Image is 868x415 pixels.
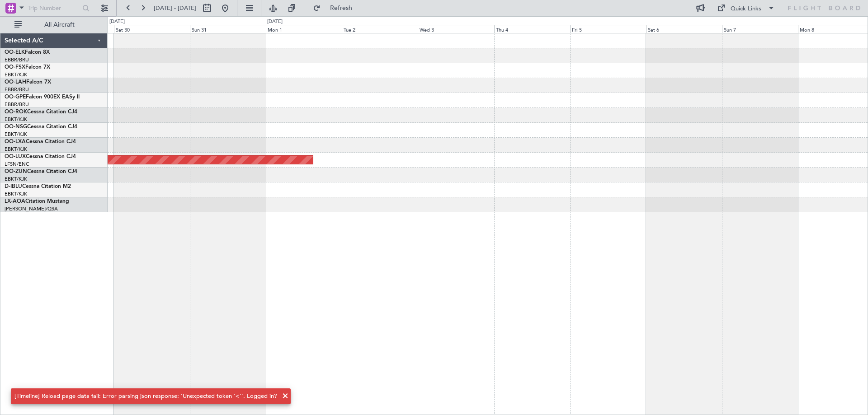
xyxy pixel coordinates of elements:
span: Refresh [322,5,360,11]
div: Sun 7 [722,25,798,33]
div: [DATE] [267,18,283,26]
a: EBBR/BRU [5,56,29,63]
a: EBKT/KJK [5,146,27,153]
div: [DATE] [109,18,125,26]
a: EBKT/KJK [5,71,27,78]
a: EBBR/BRU [5,101,29,108]
span: OO-GPE [5,94,26,100]
a: D-IBLUCessna Citation M2 [5,184,71,189]
div: [Timeline] Reload page data fail: Error parsing json response: 'Unexpected token '<''. Logged in? [14,392,277,401]
span: [DATE] - [DATE] [154,4,196,12]
a: LX-AOACitation Mustang [5,199,69,204]
a: OO-LUXCessna Citation CJ4 [5,154,76,159]
a: EBBR/BRU [5,86,29,93]
a: OO-LXACessna Citation CJ4 [5,139,76,145]
a: OO-GPEFalcon 900EX EASy II [5,94,80,100]
div: Sat 30 [114,25,190,33]
a: EBKT/KJK [5,176,27,182]
a: EBKT/KJK [5,131,27,138]
span: OO-ROK [5,109,27,115]
a: LFSN/ENC [5,161,29,168]
a: EBKT/KJK [5,116,27,123]
div: Thu 4 [494,25,570,33]
a: OO-ROKCessna Citation CJ4 [5,109,77,115]
div: Mon 1 [266,25,342,33]
span: All Aircraft [24,22,95,28]
span: OO-LXA [5,139,26,145]
span: OO-ZUN [5,169,27,174]
a: EBKT/KJK [5,191,27,197]
div: Fri 5 [570,25,646,33]
span: OO-NSG [5,124,27,130]
button: All Aircraft [10,18,98,32]
a: OO-FSXFalcon 7X [5,65,50,70]
button: Refresh [309,1,363,15]
a: OO-NSGCessna Citation CJ4 [5,124,77,130]
span: OO-LUX [5,154,26,159]
a: OO-ZUNCessna Citation CJ4 [5,169,77,174]
span: OO-LAH [5,79,26,85]
a: OO-LAHFalcon 7X [5,79,51,85]
div: Wed 3 [418,25,494,33]
div: Tue 2 [342,25,418,33]
input: Trip Number [28,1,80,15]
div: Quick Links [731,5,761,14]
a: [PERSON_NAME]/QSA [5,205,58,212]
span: D-IBLU [5,184,22,189]
span: OO-FSX [5,65,25,70]
span: LX-AOA [5,199,25,204]
a: OO-ELKFalcon 8X [5,50,50,55]
span: OO-ELK [5,50,25,55]
button: Quick Links [712,1,779,15]
div: Sat 6 [646,25,722,33]
div: Sun 31 [190,25,266,33]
